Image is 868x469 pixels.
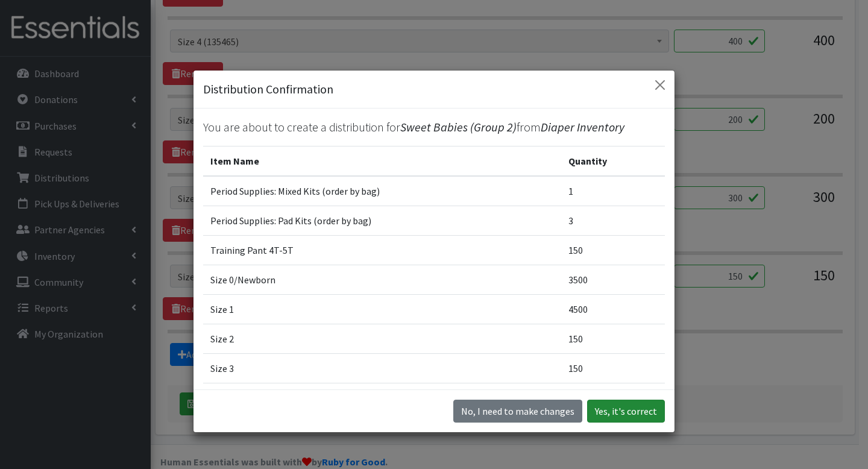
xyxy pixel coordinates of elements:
[561,235,665,265] td: 150
[203,324,561,353] td: Size 2
[561,383,665,412] td: 400
[203,176,561,206] td: Period Supplies: Mixed Kits (order by bag)
[561,265,665,294] td: 3500
[561,206,665,235] td: 3
[561,324,665,353] td: 150
[650,75,670,95] button: Close
[400,119,517,134] span: Sweet Babies (Group 2)
[203,206,561,235] td: Period Supplies: Pad Kits (order by bag)
[203,265,561,294] td: Size 0/Newborn
[203,235,561,265] td: Training Pant 4T-5T
[561,176,665,206] td: 1
[203,118,665,136] p: You are about to create a distribution for from
[453,400,582,423] button: No I need to make changes
[203,80,333,98] h5: Distribution Confirmation
[203,294,561,324] td: Size 1
[203,146,561,176] th: Item Name
[203,383,561,412] td: Size 4
[541,119,624,134] span: Diaper Inventory
[203,353,561,383] td: Size 3
[561,294,665,324] td: 4500
[561,353,665,383] td: 150
[587,400,665,423] button: Yes, it's correct
[561,146,665,176] th: Quantity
